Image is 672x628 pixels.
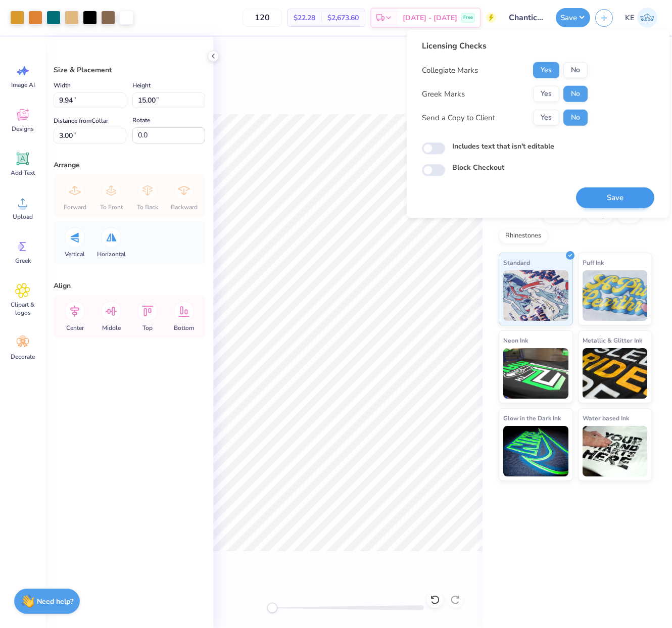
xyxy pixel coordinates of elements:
[563,86,588,102] button: No
[54,115,108,127] label: Distance from Collar
[267,603,277,613] div: Accessibility label
[97,250,126,258] span: Horizontal
[501,8,551,28] input: Untitled Design
[422,65,478,76] div: Collegiate Marks
[243,9,282,27] input: – –
[132,79,151,91] label: Height
[422,40,588,52] div: Licensing Checks
[463,14,473,21] span: Free
[6,301,39,317] span: Clipart & logos
[503,270,568,321] img: Standard
[37,597,73,606] strong: Need help?
[533,110,559,126] button: Yes
[422,88,465,100] div: Greek Marks
[583,335,642,346] span: Metallic & Glitter Ink
[556,8,590,27] button: Save
[563,110,588,126] button: No
[54,79,71,91] label: Width
[503,426,568,476] img: Glow in the Dark Ink
[452,141,554,152] label: Includes text that isn't editable
[583,413,629,423] span: Water based Ink
[503,335,528,346] span: Neon Ink
[54,65,205,75] div: Size & Placement
[142,324,153,332] span: Top
[533,86,559,102] button: Yes
[620,8,662,28] a: KE
[499,228,548,244] div: Rhinestones
[132,114,150,126] label: Rotate
[563,62,588,78] button: No
[533,62,559,78] button: Yes
[637,8,657,28] img: Kent Everic Delos Santos
[503,413,561,423] span: Glow in the Dark Ink
[294,13,315,23] span: $22.28
[11,169,35,177] span: Add Text
[403,13,457,23] span: [DATE] - [DATE]
[174,324,194,332] span: Bottom
[54,280,205,291] div: Align
[102,324,121,332] span: Middle
[625,12,635,24] span: KE
[54,160,205,170] div: Arrange
[583,270,648,321] img: Puff Ink
[503,257,530,268] span: Standard
[583,348,648,399] img: Metallic & Glitter Ink
[15,257,31,265] span: Greek
[66,324,84,332] span: Center
[503,348,568,399] img: Neon Ink
[452,162,504,173] label: Block Checkout
[65,250,85,258] span: Vertical
[11,353,35,361] span: Decorate
[327,13,359,23] span: $2,673.60
[13,213,33,221] span: Upload
[11,81,35,89] span: Image AI
[576,187,654,208] button: Save
[12,125,34,133] span: Designs
[583,257,604,268] span: Puff Ink
[583,426,648,476] img: Water based Ink
[422,112,495,124] div: Send a Copy to Client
